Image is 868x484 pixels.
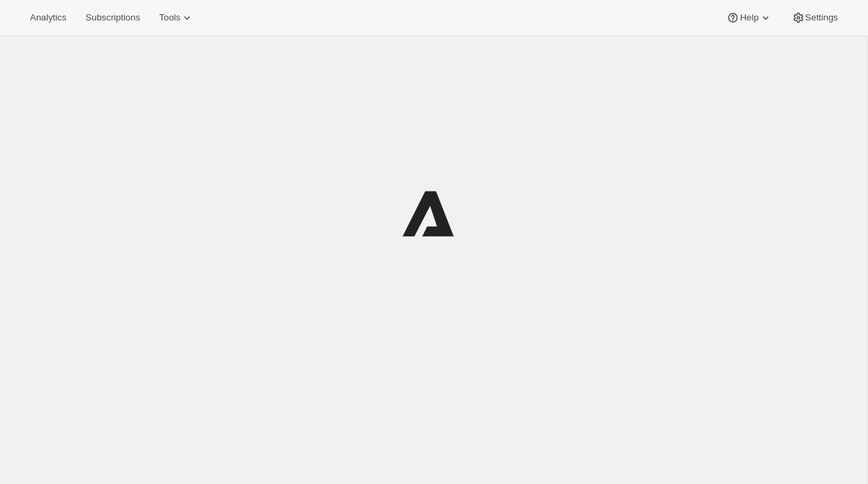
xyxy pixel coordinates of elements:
button: Help [718,8,780,27]
span: Settings [805,12,838,23]
button: Subscriptions [77,8,148,27]
span: Help [740,12,758,23]
span: Tools [159,12,180,23]
button: Settings [783,8,846,27]
button: Analytics [22,8,74,27]
span: Analytics [30,12,66,23]
button: Tools [151,8,202,27]
span: Subscriptions [85,12,140,23]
